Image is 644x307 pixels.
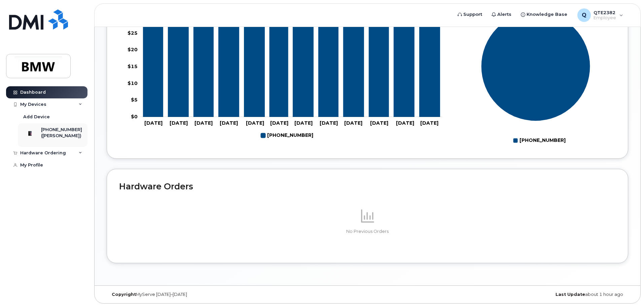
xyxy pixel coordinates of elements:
tspan: [DATE] [246,120,264,126]
iframe: Messenger Launcher [615,278,639,302]
g: Series [481,11,591,121]
tspan: [DATE] [370,120,388,126]
h2: Hardware Orders [119,181,616,191]
tspan: [DATE] [294,120,313,126]
strong: Copyright [112,292,136,297]
tspan: [DATE] [194,120,213,126]
strong: Last Update [556,292,585,297]
tspan: [DATE] [420,120,438,126]
g: 864-320-1175 [261,130,313,141]
tspan: [DATE] [220,120,238,126]
p: No Previous Orders [119,228,616,235]
div: about 1 hour ago [454,292,628,297]
tspan: $20 [128,47,138,53]
span: Alerts [497,11,511,18]
tspan: $10 [128,80,138,86]
tspan: $5 [131,97,138,103]
div: MyServe [DATE]–[DATE] [107,292,281,297]
span: Employee [594,15,616,21]
tspan: $0 [131,114,138,120]
g: Chart [481,11,591,146]
tspan: [DATE] [320,120,338,126]
g: Legend [261,130,313,141]
tspan: [DATE] [344,120,362,126]
tspan: [DATE] [144,120,163,126]
tspan: $15 [128,63,138,69]
a: Alerts [487,8,516,21]
span: Knowledge Base [527,11,567,18]
g: Legend [513,135,566,146]
tspan: $25 [128,30,138,36]
g: 864-320-1175 [143,16,440,117]
tspan: [DATE] [270,120,288,126]
tspan: [DATE] [396,120,414,126]
a: Support [453,8,487,21]
span: Q [582,11,586,19]
tspan: [DATE] [170,120,188,126]
a: Knowledge Base [516,8,572,21]
div: QTE2382 [573,8,628,22]
span: Support [463,11,482,18]
span: QTE2382 [594,10,616,15]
